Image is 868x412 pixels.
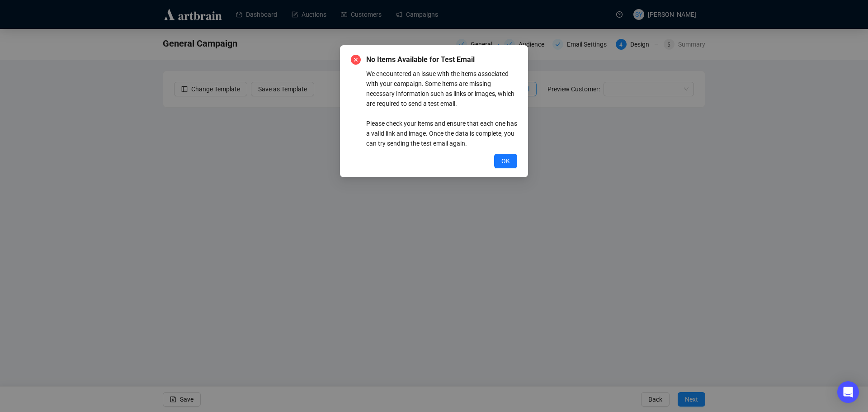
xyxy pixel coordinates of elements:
[494,154,517,168] button: OK
[501,156,510,166] span: OK
[366,54,517,65] span: No Items Available for Test Email
[837,381,859,403] div: Open Intercom Messenger
[351,55,361,65] span: close-circle
[366,69,517,148] div: We encountered an issue with the items associated with your campaign. Some items are missing nece...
